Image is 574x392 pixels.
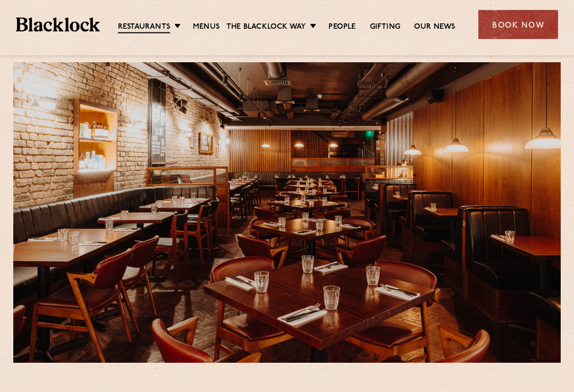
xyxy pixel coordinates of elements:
[414,22,455,32] a: Our News
[478,10,558,39] div: Book Now
[370,22,400,32] a: Gifting
[193,22,220,32] a: Menus
[118,22,170,34] a: Restaurants
[16,18,100,32] img: BL_Textured_Logo-footer-cropped.svg
[328,22,356,32] a: People
[226,22,306,32] a: The Blacklock Way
